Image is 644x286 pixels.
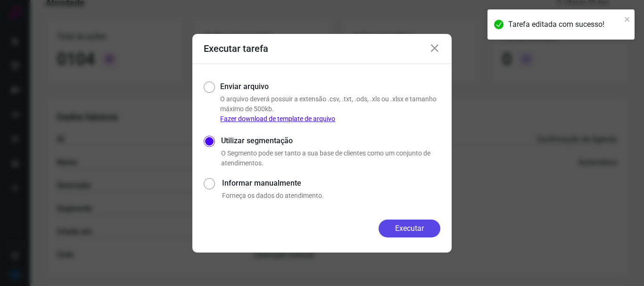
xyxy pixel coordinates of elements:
[222,178,440,189] label: Informar manualmente
[221,135,440,147] label: Utilizar segmentação
[508,19,621,30] div: Tarefa editada com sucesso!
[220,81,269,92] label: Enviar arquivo
[220,94,440,124] p: O arquivo deverá possuir a extensão .csv, .txt, .ods, .xls ou .xlsx e tamanho máximo de 500kb.
[220,115,335,123] a: Fazer download de template de arquivo
[624,13,631,25] button: close
[222,191,440,201] p: Forneça os dados do atendimento.
[379,220,440,237] button: Executar
[221,148,440,168] p: O Segmento pode ser tanto a sua base de clientes como um conjunto de atendimentos.
[204,43,268,54] h3: Executar tarefa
